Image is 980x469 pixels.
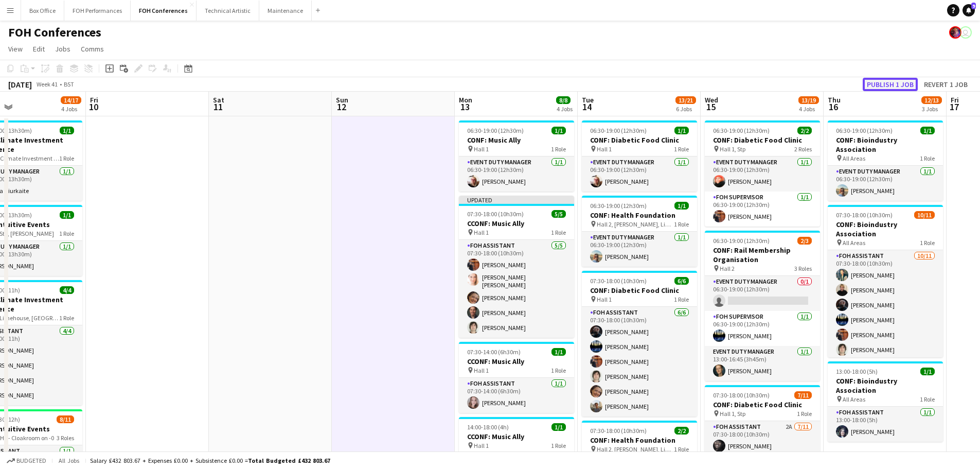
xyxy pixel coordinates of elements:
[705,311,820,346] app-card-role: FOH Supervisor1/106:30-19:00 (12h30m)[PERSON_NAME]
[713,237,770,245] span: 06:30-19:00 (12h30m)
[81,44,104,54] span: Comms
[551,127,566,134] span: 1/1
[828,407,943,442] app-card-role: FOH Assistant1/113:00-18:00 (5h)[PERSON_NAME]
[259,1,312,21] button: Maintenance
[57,434,74,442] span: 3 Roles
[64,80,74,88] div: BST
[582,232,697,267] app-card-role: Event Duty Manager1/106:30-19:00 (12h30m)[PERSON_NAME]
[674,445,689,453] span: 1 Role
[90,95,98,105] span: Fri
[4,42,27,56] a: View
[720,265,735,272] span: Hall 2
[794,145,812,153] span: 2 Roles
[705,246,820,264] h3: CONF: Rail Membership Organisation
[828,220,943,238] h3: CONF: Bioindustry Association
[920,127,935,134] span: 1/1
[474,442,489,449] span: Hall 1
[61,105,81,113] div: 4 Jobs
[705,400,820,409] h3: CONF: Diabetic Food Clinic
[8,79,32,90] div: [DATE]
[674,202,689,210] span: 1/1
[597,145,612,153] span: Hall 1
[57,457,81,464] span: All jobs
[51,42,75,56] a: Jobs
[90,457,330,464] div: Salary £432 803.67 + Expenses £0.00 + Subsistence £0.00 =
[797,127,812,134] span: 2/2
[582,211,697,220] h3: CONF: Health Foundation
[467,423,509,431] span: 14:00-18:00 (4h)
[828,361,943,442] app-job-card: 13:00-18:00 (5h)1/1CONF: Bioindustry Association All Areas1 RoleFOH Assistant1/113:00-18:00 (5h)[...
[551,145,566,153] span: 1 Role
[582,135,697,145] h3: CONF: Diabetic Food Clinic
[551,229,566,236] span: 1 Role
[131,1,197,21] button: FOH Conferences
[828,95,841,105] span: Thu
[211,101,224,113] span: 11
[828,250,943,435] app-card-role: FOH Assistant10/1107:30-18:00 (10h30m)[PERSON_NAME][PERSON_NAME][PERSON_NAME][PERSON_NAME][PERSON...
[674,296,689,303] span: 1 Role
[590,427,647,435] span: 07:30-18:00 (10h30m)
[8,25,101,40] h1: FOH Conferences
[59,230,74,237] span: 1 Role
[828,166,943,201] app-card-role: Event Duty Manager1/106:30-19:00 (12h30m)[PERSON_NAME]
[674,427,689,435] span: 2/2
[5,455,48,466] button: Budgeted
[336,95,348,105] span: Sun
[8,44,23,54] span: View
[467,127,524,134] span: 06:30-19:00 (12h30m)
[459,196,574,338] app-job-card: Updated07:30-18:00 (10h30m)5/5CCONF: Music Ally Hall 11 RoleFOH Assistant5/507:30-18:00 (10h30m)[...
[459,120,574,192] app-job-card: 06:30-19:00 (12h30m)1/1CONF: Music Ally Hall 11 RoleEvent Duty Manager1/106:30-19:00 (12h30m)[PER...
[57,415,74,423] span: 8/11
[676,105,696,113] div: 6 Jobs
[474,367,489,374] span: Hall 1
[474,229,489,236] span: Hall 1
[705,231,820,381] div: 06:30-19:00 (12h30m)2/3CONF: Rail Membership Organisation Hall 23 RolesEvent Duty Manager0/106:30...
[826,101,841,113] span: 16
[590,277,647,285] span: 07:30-18:00 (10h30m)
[963,4,975,16] a: 9
[459,342,574,413] app-job-card: 07:30-14:00 (6h30m)1/1CCONF: Music Ally Hall 11 RoleFOH Assistant1/107:30-14:00 (6h30m)[PERSON_NAME]
[836,368,878,375] span: 13:00-18:00 (5h)
[582,286,697,295] h3: CONF: Diabetic Food Clinic
[459,240,574,338] app-card-role: FOH Assistant5/507:30-18:00 (10h30m)[PERSON_NAME][PERSON_NAME] [PERSON_NAME][PERSON_NAME][PERSON_...
[582,157,697,192] app-card-role: Event Duty Manager1/106:30-19:00 (12h30m)[PERSON_NAME]
[21,1,64,21] button: Box Office
[798,96,819,104] span: 13/19
[674,277,689,285] span: 6/6
[582,120,697,192] app-job-card: 06:30-19:00 (12h30m)1/1CONF: Diabetic Food Clinic Hall 11 RoleEvent Duty Manager1/106:30-19:00 (1...
[799,105,818,113] div: 4 Jobs
[705,120,820,227] app-job-card: 06:30-19:00 (12h30m)2/2CONF: Diabetic Food Clinic Hall 1, Stp2 RolesEvent Duty Manager1/106:30-19...
[467,210,524,218] span: 07:30-18:00 (10h30m)
[590,202,647,210] span: 06:30-19:00 (12h30m)
[459,196,574,204] div: Updated
[951,95,959,105] span: Fri
[60,211,74,219] span: 1/1
[59,314,74,322] span: 1 Role
[459,157,574,192] app-card-role: Event Duty Manager1/106:30-19:00 (12h30m)[PERSON_NAME]
[16,457,46,464] span: Budgeted
[582,436,697,445] h3: CONF: Health Foundation
[597,296,612,303] span: Hall 1
[582,196,697,267] app-job-card: 06:30-19:00 (12h30m)1/1CONF: Health Foundation Hall 2, [PERSON_NAME], Limehouse1 RoleEvent Duty M...
[720,410,745,418] span: Hall 1, Stp
[457,101,472,113] span: 13
[675,96,696,104] span: 13/21
[64,1,131,21] button: FOH Performances
[556,96,571,104] span: 8/8
[580,101,594,113] span: 14
[705,95,718,105] span: Wed
[459,95,472,105] span: Mon
[959,26,972,39] app-user-avatar: Visitor Services
[29,42,49,56] a: Edit
[914,211,935,219] span: 10/11
[474,145,489,153] span: Hall 1
[551,348,566,356] span: 1/1
[828,376,943,395] h3: CONF: Bioindustry Association
[971,3,976,9] span: 9
[59,154,74,162] span: 1 Role
[828,205,943,357] app-job-card: 07:30-18:00 (10h30m)10/11CONF: Bioindustry Association All Areas1 RoleFOH Assistant10/1107:30-18:...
